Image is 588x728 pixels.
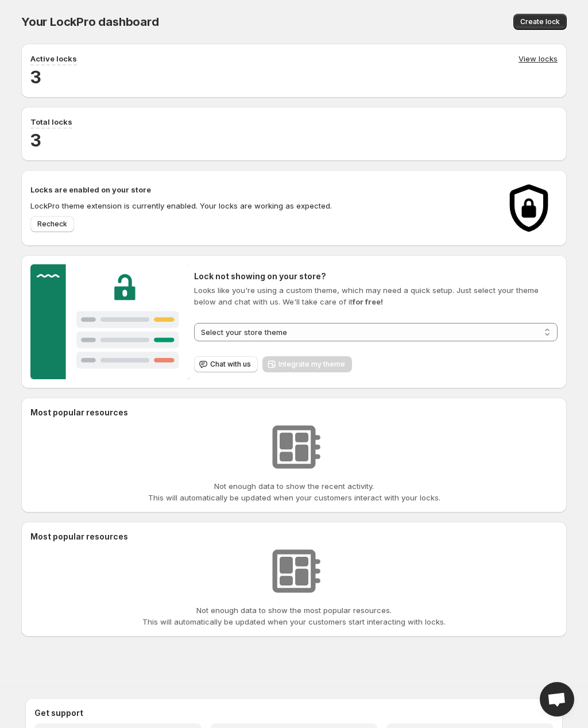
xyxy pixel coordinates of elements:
button: Recheck [30,216,74,232]
h2: Locks are enabled on your store [30,184,489,195]
strong: for free! [353,297,383,306]
h2: Lock not showing on your store? [194,271,558,282]
h2: 3 [30,129,558,152]
p: Active locks [30,53,77,64]
button: Create lock [513,14,567,30]
img: No resources found [265,418,323,476]
h2: Get support [34,707,554,719]
h2: Most popular resources [30,531,558,542]
button: Chat with us [194,356,258,372]
h2: Most popular resources [30,407,558,418]
span: Recheck [37,219,67,229]
h2: 3 [30,66,558,88]
a: View locks [519,53,558,66]
p: Total locks [30,116,72,128]
img: No resources found [265,542,323,600]
img: Customer support [30,264,189,379]
p: Not enough data to show the recent activity. This will automatically be updated when your custome... [148,480,440,503]
p: LockPro theme extension is currently enabled. Your locks are working as expected. [30,200,489,211]
p: Not enough data to show the most popular resources. This will automatically be updated when your ... [142,604,446,627]
span: Your LockPro dashboard [21,15,159,29]
p: Looks like you're using a custom theme, which may need a quick setup. Just select your theme belo... [194,284,558,307]
span: Create lock [520,17,560,26]
span: Chat with us [210,360,251,369]
a: Open chat [540,682,574,717]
